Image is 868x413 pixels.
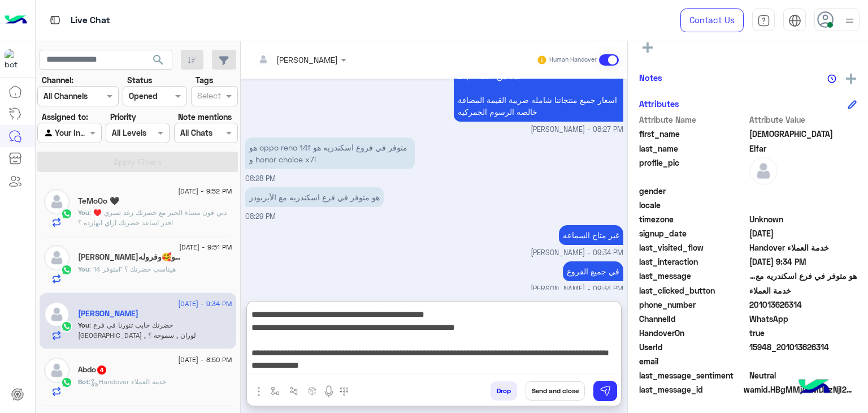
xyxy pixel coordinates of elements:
[788,14,801,27] img: tab
[266,381,285,400] button: select flow
[110,111,136,123] label: Priority
[61,208,72,220] img: WhatsApp
[78,309,138,319] h5: Muhammad Elfar
[196,74,213,86] label: Tags
[757,14,770,27] img: tab
[42,74,73,86] label: Channel:
[749,341,857,353] span: 15948_201013626314
[749,270,857,282] span: هو متوفر في فرع اسكندريه مع الأيربودز
[78,208,89,217] span: You
[639,327,747,339] span: HandoverOn
[749,213,857,225] span: Unknown
[78,208,227,227] span: دبي فون مساء الخير مع حضرتك رغد صبري ♥️ اقدر اساعد حضرتك ازاي انهارده ؟
[526,381,585,401] button: Send and close
[639,143,747,154] span: last_name
[639,313,747,325] span: ChannelId
[89,377,166,386] span: : Handover خدمة العملاء
[639,355,747,367] span: email
[78,252,186,262] h5: أبو رموسه 🥰 وشوشو🥰وفروله🥰
[78,377,89,386] span: Bot
[749,185,857,197] span: null
[639,199,747,211] span: locale
[178,299,232,309] span: [DATE] - 9:34 PM
[744,384,857,395] span: wamid.HBgMMjAxMDEzNjI2MzE0FQIAEhgUM0FDM0U2MTlCNjVBMkFBMDNDNDUA
[749,242,857,253] span: Handover خدمة العملاء
[549,55,597,64] small: Human Handover
[639,227,747,239] span: signup_date
[322,385,336,398] img: send voice note
[639,285,747,296] span: last_clicked_button
[145,50,172,74] button: search
[639,185,747,197] span: gender
[61,321,72,332] img: WhatsApp
[245,137,415,169] p: 3/9/2025, 8:28 PM
[749,157,778,185] img: defaultAdmin.png
[749,313,857,325] span: 2
[44,245,70,270] img: defaultAdmin.png
[42,111,88,123] label: Assigned to:
[44,302,70,327] img: defaultAdmin.png
[5,49,25,70] img: 1403182699927242
[531,248,623,259] span: [PERSON_NAME] - 09:34 PM
[245,212,276,221] span: 08:29 PM
[179,242,232,252] span: [DATE] - 9:51 PM
[303,381,322,400] button: create order
[749,285,857,296] span: خدمة العملاء
[639,114,747,126] span: Attribute Name
[749,143,857,154] span: Elfar
[749,114,857,126] span: Attribute Value
[178,186,232,196] span: [DATE] - 9:52 PM
[178,111,232,123] label: Note mentions
[78,196,119,206] h5: TeMoOo 🖤
[749,227,857,239] span: 2025-09-03T13:26:59.509Z
[61,264,72,276] img: WhatsApp
[639,270,747,282] span: last_message
[639,157,747,183] span: profile_pic
[559,225,623,245] p: 3/9/2025, 9:34 PM
[37,152,238,172] button: Apply Filters
[127,74,152,86] label: Status
[749,327,857,339] span: true
[843,14,857,28] img: profile
[680,8,744,32] a: Contact Us
[749,369,857,381] span: 0
[245,187,384,207] p: 3/9/2025, 8:29 PM
[44,358,70,383] img: defaultAdmin.png
[285,381,303,400] button: Trigger scenario
[639,213,747,225] span: timezone
[749,256,857,268] span: 2025-09-03T18:34:40.323Z
[639,341,747,353] span: UserId
[531,284,623,295] span: [PERSON_NAME] - 09:34 PM
[795,368,834,407] img: hulul-logo.png
[749,299,857,311] span: 201013626314
[639,72,662,83] h6: Notes
[78,365,107,375] h5: Abdo
[289,386,298,395] img: Trigger scenario
[5,8,27,32] img: Logo
[639,98,679,109] h6: Attributes
[97,365,106,375] span: 4
[252,385,266,398] img: send attachment
[639,242,747,253] span: last_visited_flow
[340,387,349,396] img: make a call
[639,256,747,268] span: last_interaction
[196,89,221,104] div: Select
[846,74,856,84] img: add
[245,174,276,183] span: 08:28 PM
[749,128,857,140] span: Muhammad
[61,377,72,388] img: WhatsApp
[89,265,176,273] span: متوفر 14F هيناسب حضرتك ؟
[308,386,317,395] img: create order
[178,355,232,365] span: [DATE] - 8:50 PM
[78,321,196,339] span: حضرتك حابب تنورنا في فرع ميامي , لوران , سموحه ؟
[44,189,70,214] img: defaultAdmin.png
[78,265,89,273] span: You
[752,8,775,32] a: tab
[827,74,836,83] img: notes
[78,321,89,329] span: You
[491,381,517,401] button: Drop
[639,128,747,140] span: first_name
[563,261,623,281] p: 3/9/2025, 9:34 PM
[271,386,280,395] img: select flow
[531,124,623,135] span: [PERSON_NAME] - 08:27 PM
